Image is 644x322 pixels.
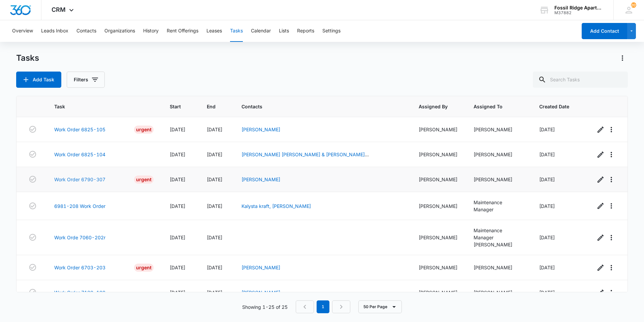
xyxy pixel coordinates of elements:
[207,265,222,270] span: [DATE]
[539,177,555,182] span: [DATE]
[279,20,289,42] button: Lists
[296,300,350,313] nav: Pagination
[16,53,39,63] h1: Tasks
[16,72,61,88] button: Add Task
[54,289,105,296] a: Work Order 7120-108
[54,264,105,271] a: Work Order 6703-203
[419,289,457,296] div: [PERSON_NAME]
[631,2,636,8] span: 202
[207,235,222,240] span: [DATE]
[170,203,185,209] span: [DATE]
[539,235,555,240] span: [DATE]
[230,20,243,42] button: Tasks
[419,151,457,158] div: [PERSON_NAME]
[207,103,216,110] span: End
[41,20,68,42] button: Leads Inbox
[539,152,555,157] span: [DATE]
[207,203,222,209] span: [DATE]
[539,203,555,209] span: [DATE]
[207,127,222,132] span: [DATE]
[419,176,457,183] div: [PERSON_NAME]
[170,177,185,182] span: [DATE]
[54,203,105,210] a: 6981-208 Work Order
[241,152,369,164] a: [PERSON_NAME] [PERSON_NAME] & [PERSON_NAME] [PERSON_NAME]
[76,20,96,42] button: Contacts
[241,290,280,295] a: [PERSON_NAME]
[54,103,144,110] span: Task
[582,23,627,39] button: Add Contact
[241,203,311,209] a: Kalysta kraft, [PERSON_NAME]
[54,126,105,133] a: Work Order 6825-105
[170,152,185,157] span: [DATE]
[170,235,185,240] span: [DATE]
[241,127,280,132] a: [PERSON_NAME]
[539,127,555,132] span: [DATE]
[474,103,513,110] span: Assigned To
[67,72,105,88] button: Filters
[474,264,523,271] div: [PERSON_NAME]
[474,289,523,296] div: [PERSON_NAME]
[419,126,457,133] div: [PERSON_NAME]
[358,300,402,313] button: 50 Per Page
[54,234,105,241] a: Work Orde 7060-202r
[170,127,185,132] span: [DATE]
[474,176,523,183] div: [PERSON_NAME]
[134,176,154,184] div: Urgent
[474,126,523,133] div: [PERSON_NAME]
[419,264,457,271] div: [PERSON_NAME]
[54,176,105,183] a: Work Order 6790-307
[54,151,105,158] a: Work Order 6825-104
[322,20,341,42] button: Settings
[419,203,457,210] div: [PERSON_NAME]
[104,20,135,42] button: Organizations
[134,126,154,134] div: Urgent
[419,234,457,241] div: [PERSON_NAME]
[533,72,628,88] input: Search Tasks
[206,20,222,42] button: Leases
[554,5,604,10] div: account name
[297,20,314,42] button: Reports
[134,264,154,272] div: Urgent
[241,177,280,182] a: [PERSON_NAME]
[170,103,181,110] span: Start
[419,103,448,110] span: Assigned By
[170,290,185,295] span: [DATE]
[474,199,523,213] div: Maintenance Manager
[170,265,185,270] span: [DATE]
[539,265,555,270] span: [DATE]
[317,300,329,313] em: 1
[474,241,523,248] div: [PERSON_NAME]
[12,20,33,42] button: Overview
[474,227,523,241] div: Maintenance Manager
[143,20,159,42] button: History
[167,20,198,42] button: Rent Offerings
[241,103,393,110] span: Contacts
[52,6,66,13] span: CRM
[631,2,636,8] div: notifications count
[207,290,222,295] span: [DATE]
[251,20,271,42] button: Calendar
[539,290,555,295] span: [DATE]
[207,177,222,182] span: [DATE]
[474,151,523,158] div: [PERSON_NAME]
[539,103,569,110] span: Created Date
[241,265,280,270] a: [PERSON_NAME]
[207,152,222,157] span: [DATE]
[242,303,288,311] p: Showing 1-25 of 25
[554,10,604,15] div: account id
[617,53,628,63] button: Actions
